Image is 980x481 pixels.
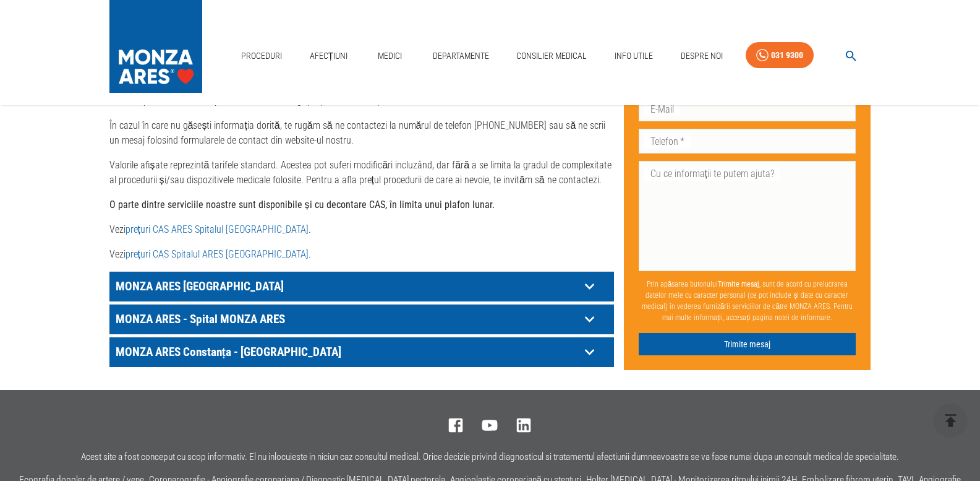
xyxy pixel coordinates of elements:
button: Trimite mesaj [639,332,856,355]
a: Departamente [428,43,494,69]
p: Vezi . [109,222,614,237]
a: Afecțiuni [305,43,353,69]
p: Acest site a fost conceput cu scop informativ. El nu inlocuieste in niciun caz consultul medical.... [81,452,899,462]
a: Info Utile [610,43,658,69]
a: Despre Noi [676,43,728,69]
b: Trimite mesaj [718,279,759,288]
p: Valorile afișate reprezintă tarifele standard. Acestea pot suferi modificări incluzând, dar fără ... [109,158,614,188]
a: prețuri CAS ARES Spitalul [GEOGRAPHIC_DATA] [126,223,309,235]
a: Medici [370,43,410,69]
p: Vezi . [109,247,614,262]
a: Consilier Medical [511,43,592,69]
p: MONZA ARES [GEOGRAPHIC_DATA] [113,277,580,296]
button: delete [934,404,968,438]
a: Proceduri [236,43,287,69]
div: MONZA ARES Constanța - [GEOGRAPHIC_DATA] [109,337,614,367]
p: MONZA ARES Constanța - [GEOGRAPHIC_DATA] [113,342,580,362]
strong: O parte dintre serviciile noastre sunt disponibile și cu decontare CAS, în limita unui plafon lunar. [109,199,495,210]
div: MONZA ARES [GEOGRAPHIC_DATA] [109,272,614,301]
div: MONZA ARES - Spital MONZA ARES [109,305,614,334]
p: În cazul în care nu găsești informația dorită, te rugăm să ne contactezi la numărul de telefon [P... [109,118,614,148]
div: 031 9300 [771,48,803,63]
a: prețuri CAS Spitalul ARES [GEOGRAPHIC_DATA] [126,248,309,260]
p: Prin apăsarea butonului , sunt de acord cu prelucrarea datelor mele cu caracter personal (ce pot ... [639,273,856,327]
a: 031 9300 [746,42,814,69]
p: MONZA ARES - Spital MONZA ARES [113,310,580,329]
